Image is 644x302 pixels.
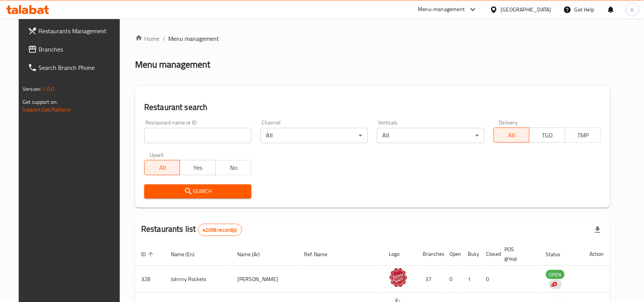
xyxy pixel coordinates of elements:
[183,162,213,173] span: Yes
[144,102,601,113] h2: Restaurant search
[144,128,251,143] input: Search for restaurant name or ID..
[135,34,610,43] nav: breadcrumb
[383,242,417,266] th: Logo
[180,160,216,175] button: Yes
[533,130,562,141] span: TGO
[261,128,368,143] div: All
[494,128,530,143] button: All
[165,266,232,293] td: Johnny Rockets
[135,266,165,293] td: 328
[150,187,245,196] span: Search
[135,34,159,43] a: Home
[549,280,562,289] div: Indicates that the vendor menu management has been moved to DH Catalog service
[497,130,526,141] span: All
[631,5,634,14] span: n
[23,97,58,107] span: Get support on:
[219,162,248,173] span: No
[171,250,204,259] span: Name (En)
[551,281,557,288] img: delivery hero logo
[444,266,462,293] td: 0
[417,266,444,293] td: 37
[377,128,484,143] div: All
[141,223,242,236] h2: Restaurants list
[22,40,126,58] a: Branches
[22,22,126,40] a: Restaurants Management
[462,266,480,293] td: 1
[42,84,54,94] span: 1.0.0
[546,270,565,279] div: OPEN
[304,250,337,259] span: Ref. Name
[418,5,465,14] div: Menu-management
[565,128,601,143] button: TMP
[148,162,177,173] span: All
[168,34,219,43] span: Menu management
[39,26,120,36] span: Restaurants Management
[216,160,251,175] button: No
[22,58,126,77] a: Search Branch Phone
[23,84,41,94] span: Version:
[546,270,565,279] span: OPEN
[23,105,71,115] a: Support.OpsPlatform
[546,250,571,259] span: Status
[529,128,565,143] button: TGO
[568,130,598,141] span: TMP
[198,224,242,236] div: Total records count
[501,5,551,14] div: [GEOGRAPHIC_DATA]
[238,250,270,259] span: Name (Ar)
[480,266,499,293] td: 0
[589,221,607,239] div: Export file
[135,58,210,71] h2: Menu management
[141,250,156,259] span: ID
[480,242,499,266] th: Closed
[444,242,462,266] th: Open
[232,266,298,293] td: [PERSON_NAME]
[198,226,241,234] span: 42058 record(s)
[505,245,531,263] span: POS group
[462,242,480,266] th: Busy
[150,152,164,158] label: Upsell
[144,184,251,199] button: Search
[499,120,518,125] label: Delivery
[144,160,180,175] button: All
[39,63,120,72] span: Search Branch Phone
[584,242,610,266] th: Action
[389,268,408,287] img: Johnny Rockets
[417,242,444,266] th: Branches
[163,34,165,43] li: /
[39,45,120,54] span: Branches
